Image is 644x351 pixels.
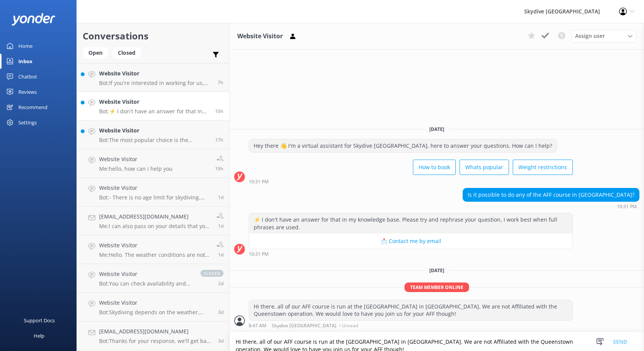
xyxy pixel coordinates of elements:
span: closed [201,270,223,277]
div: Oct 15 2025 08:47am (UTC +13:00) Pacific/Auckland [249,323,573,328]
a: [EMAIL_ADDRESS][DOMAIN_NAME]Me:I can also pass on your details that you have provided. Many thank... [77,207,229,235]
a: Website VisitorBot:- There is no age limit for skydiving. People as old as 97 and as young as 5 h... [77,178,229,207]
div: Open [83,47,108,59]
p: Bot: You can check availability and book your skydiving experience on our website by clicking 'Bo... [99,280,193,287]
div: Chatbot [18,69,37,84]
a: Website VisitorMe:hello, how can i help you19h [77,149,229,178]
span: Oct 12 2025 04:05pm (UTC +13:00) Pacific/Auckland [218,280,223,287]
p: Bot: Skydiving depends on the weather, which can change quickly. To confirm your skydive, you’ll ... [99,309,212,316]
div: Home [18,38,33,54]
span: Oct 14 2025 10:31pm (UTC +13:00) Pacific/Auckland [215,108,223,114]
a: Website VisitorBot:The most popular choice is the 18,000ft skydive, which is the highest in the S... [77,121,229,149]
h3: Website Visitor [237,31,283,41]
strong: 10:31 PM [249,252,269,256]
a: Closed [112,48,145,57]
button: Whats popular [460,160,509,175]
strong: 8:47 AM [249,323,266,328]
span: Oct 13 2025 01:04pm (UTC +13:00) Pacific/Auckland [218,251,223,258]
strong: 10:31 PM [249,180,269,184]
a: [EMAIL_ADDRESS][DOMAIN_NAME]Bot:Thanks for your response, we'll get back to you as soon as we can... [77,322,229,350]
div: Inbox [18,54,33,69]
span: • Unread [339,323,358,328]
button: How to book [413,160,456,175]
img: yonder-white-logo.png [11,13,55,26]
a: Website VisitorBot:You can check availability and book your skydiving experience on our website b... [77,264,229,293]
p: Me: hello, how can i help you [99,165,173,172]
p: Me: I can also pass on your details that you have provided. Many thanks, [PERSON_NAME] [99,223,211,230]
div: Reviews [18,84,37,100]
span: Oct 13 2025 01:05pm (UTC +13:00) Pacific/Auckland [218,223,223,229]
a: Website VisitorMe:Hello. The weather conditions are not suitable for safe skydiving [DATE], sadly.1d [77,235,229,264]
h2: Conversations [83,29,223,43]
span: Oct 14 2025 03:00pm (UTC +13:00) Pacific/Auckland [215,137,223,143]
div: ⚡ I don't have an answer for that in my knowledge base. Please try and rephrase your question, I ... [249,213,572,233]
div: Oct 14 2025 10:31pm (UTC +13:00) Pacific/Auckland [249,179,573,184]
h4: [EMAIL_ADDRESS][DOMAIN_NAME] [99,327,212,336]
span: Oct 13 2025 04:32pm (UTC +13:00) Pacific/Auckland [218,194,223,201]
div: Closed [112,47,141,59]
div: Oct 14 2025 10:31pm (UTC +13:00) Pacific/Auckland [463,204,639,209]
div: Is it possible to do any of the AFF course in [GEOGRAPHIC_DATA]? [463,188,639,201]
div: Hey there 👋 I'm a virtual assistant for Skydive [GEOGRAPHIC_DATA], here to answer your questions.... [249,139,557,152]
button: 📩 Contact me by email [249,233,572,249]
span: Team member online [404,282,469,292]
div: Help [34,328,44,343]
span: Assign user [575,32,605,40]
h4: Website Visitor [99,270,193,278]
strong: 10:31 PM [617,204,637,209]
button: Weight restrictions [513,160,573,175]
p: Bot: ⚡ I don't have an answer for that in my knowledge base. Please try and rephrase your questio... [99,108,209,115]
h4: Website Visitor [99,155,173,163]
span: Skydive [GEOGRAPHIC_DATA] [272,323,336,328]
div: Recommend [18,100,47,115]
h4: Website Visitor [99,299,212,307]
span: Oct 12 2025 08:45am (UTC +13:00) Pacific/Auckland [218,309,223,315]
h4: [EMAIL_ADDRESS][DOMAIN_NAME] [99,212,211,221]
span: [DATE] [425,126,449,132]
span: Oct 15 2025 01:03am (UTC +13:00) Pacific/Auckland [218,79,223,86]
span: [DATE] [425,267,449,274]
p: Bot: The most popular choice is the 18,000ft skydive, which is the highest in the Southern Hemisp... [99,137,209,144]
p: Bot: If you're interested in working for us, please send your CV to [PERSON_NAME][EMAIL_ADDRESS][... [99,80,212,87]
p: Bot: Thanks for your response, we'll get back to you as soon as we can during opening hours. [99,338,212,344]
div: Support Docs [24,313,55,328]
h4: Website Visitor [99,184,212,192]
div: Assign User [571,30,636,42]
a: Website VisitorBot:If you're interested in working for us, please send your CV to [PERSON_NAME][E... [77,63,229,92]
p: Bot: - There is no age limit for skydiving. People as old as 97 and as young as 5 have gone skydi... [99,194,212,201]
span: Oct 11 2025 02:25pm (UTC +13:00) Pacific/Auckland [218,338,223,344]
p: Me: Hello. The weather conditions are not suitable for safe skydiving [DATE], sadly. [99,251,211,258]
div: Oct 14 2025 10:31pm (UTC +13:00) Pacific/Auckland [249,251,573,256]
a: Open [83,48,112,57]
a: Website VisitorBot:⚡ I don't have an answer for that in my knowledge base. Please try and rephras... [77,92,229,121]
a: Website VisitorBot:Skydiving depends on the weather, which can change quickly. To confirm your sk... [77,293,229,322]
h4: Website Visitor [99,241,211,250]
div: Hi there, all of our AFF course is run at the [GEOGRAPHIC_DATA] in [GEOGRAPHIC_DATA]. We are not ... [249,300,572,320]
span: Oct 14 2025 01:15pm (UTC +13:00) Pacific/Auckland [215,165,223,172]
div: Settings [18,115,37,130]
h4: Website Visitor [99,69,212,78]
h4: Website Visitor [99,98,209,106]
h4: Website Visitor [99,126,209,135]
